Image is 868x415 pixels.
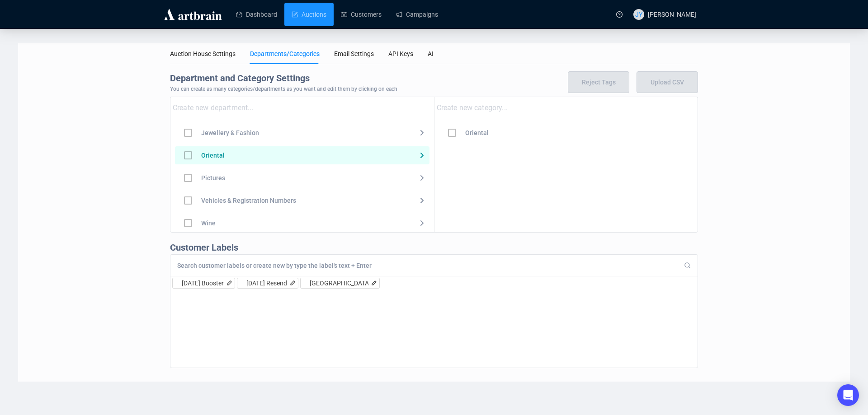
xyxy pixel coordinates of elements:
[635,9,642,19] span: JY
[170,85,698,93] div: You can create as many categories/departments as you want and edit them by clicking on each
[182,278,224,288] div: [DATE] Booster
[201,150,225,160] div: Oriental
[201,196,296,205] div: Vehicles & Registration Numbers
[437,101,698,115] input: Create new category...
[428,49,434,59] div: AI
[637,71,698,93] button: Upload CSV
[341,3,382,26] a: Customers
[201,128,259,138] div: Jewellery & Fashion
[236,3,277,26] a: Dashboard
[465,128,489,138] div: Oriental
[310,278,368,288] div: [GEOGRAPHIC_DATA]
[201,173,225,183] div: Pictures
[201,218,216,228] div: Wine
[648,11,696,18] span: [PERSON_NAME]
[170,232,698,254] div: Customer Labels
[170,49,236,59] div: Auction House Settings
[170,71,698,85] div: Department and Category Settings
[388,49,413,59] div: API Keys
[163,7,223,22] img: logo
[568,71,629,93] button: Reject Tags
[292,3,326,26] a: Auctions
[173,101,434,115] input: Create new department...
[250,49,320,59] div: Departments/Categories
[177,261,680,270] input: Search customer labels or create new by type the label's text + Enter
[616,11,623,18] span: question-circle
[334,49,374,59] div: Email Settings
[837,384,859,406] div: Open Intercom Messenger
[396,3,438,26] a: Campaigns
[246,278,287,288] div: [DATE] Resend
